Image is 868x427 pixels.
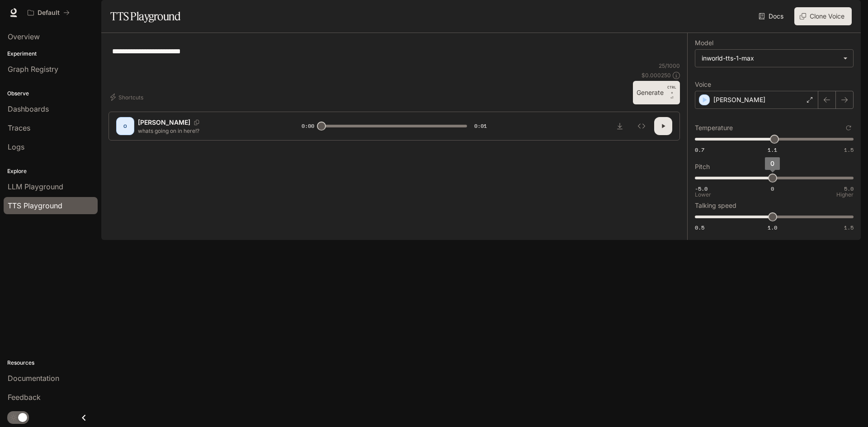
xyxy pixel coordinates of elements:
[642,71,671,79] p: $ 0.000250
[844,224,854,231] span: 1.5
[770,160,774,167] span: 0
[713,95,765,104] p: [PERSON_NAME]
[695,81,711,88] p: Voice
[190,120,203,125] button: Copy Voice ID
[302,122,314,131] span: 0:00
[844,185,854,192] span: 5.0
[695,164,710,170] p: Pitch
[611,117,629,135] button: Download audio
[38,9,60,17] p: Default
[695,202,736,209] p: Talking speed
[771,185,774,192] span: 0
[108,90,147,104] button: Shortcuts
[695,50,853,67] div: inworld-tts-1-max
[667,84,676,95] p: CTRL +
[110,7,180,25] h1: TTS Playground
[633,81,680,104] button: GenerateCTRL +⏎
[474,122,487,131] span: 0:01
[794,7,852,25] button: Clone Voice
[659,62,680,70] p: 25 / 1000
[695,146,704,154] span: 0.7
[695,125,733,131] p: Temperature
[695,40,713,46] p: Model
[768,146,777,154] span: 1.1
[632,117,651,135] button: Inspect
[667,84,676,101] p: ⏎
[768,224,777,231] span: 1.0
[844,146,854,154] span: 1.5
[118,119,132,133] div: O
[757,7,787,25] a: Docs
[844,123,854,133] button: Reset to default
[695,185,708,192] span: -5.0
[138,118,190,127] p: [PERSON_NAME]
[24,4,74,22] button: All workspaces
[138,127,280,135] p: whats going on in here!?
[836,192,854,197] p: Higher
[695,224,704,231] span: 0.5
[702,54,839,63] div: inworld-tts-1-max
[695,192,711,197] p: Lower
